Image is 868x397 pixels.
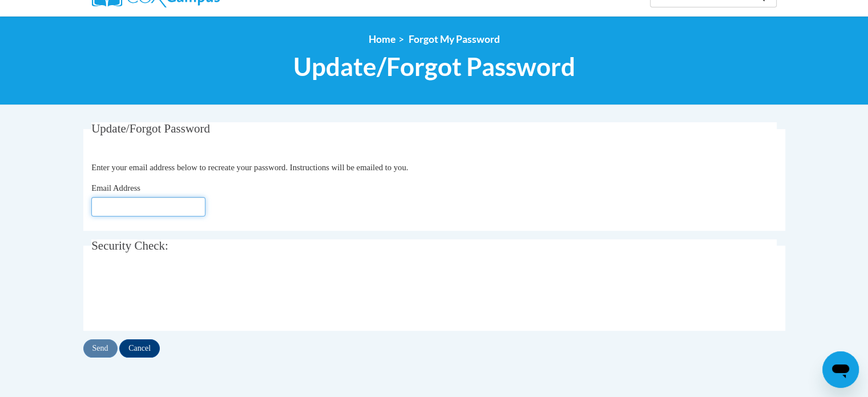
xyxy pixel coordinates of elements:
[91,163,408,172] span: Enter your email address below to recreate your password. Instructions will be emailed to you.
[91,272,265,316] iframe: reCAPTCHA
[91,122,210,135] span: Update/Forgot Password
[91,239,168,252] span: Security Check:
[91,183,140,193] span: Email Address
[119,339,160,358] input: Cancel
[91,197,205,216] input: Email
[293,51,575,82] span: Update/Forgot Password
[369,33,395,45] a: Home
[409,33,500,45] span: Forgot My Password
[822,351,859,388] iframe: Button to launch messaging window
